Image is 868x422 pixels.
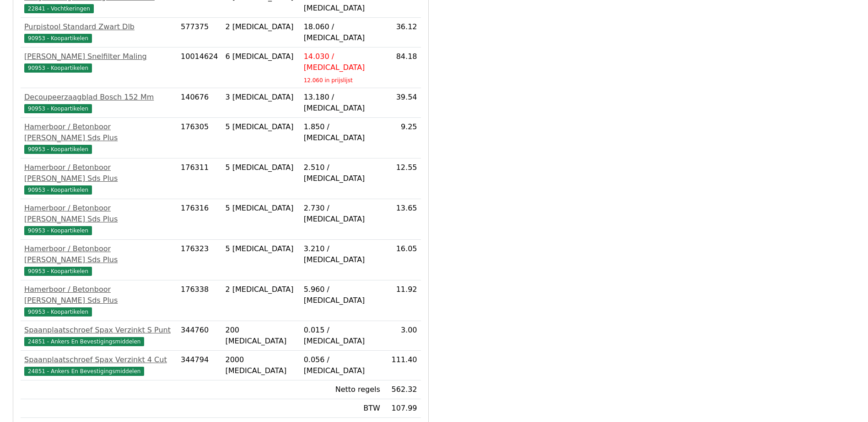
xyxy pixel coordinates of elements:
div: 2000 [MEDICAL_DATA] [225,354,296,376]
td: 10014624 [177,47,221,88]
div: 13.180 / [MEDICAL_DATA] [304,92,380,114]
div: Purpistool Standard Zwart Dlb [24,21,173,32]
td: 344794 [177,351,221,380]
span: 90953 - Koopartikelen [24,185,92,195]
span: 90953 - Koopartikelen [24,307,92,316]
td: 9.25 [384,118,421,158]
td: 12.55 [384,158,421,199]
td: 16.05 [384,240,421,280]
a: Purpistool Standard Zwart Dlb90953 - Koopartikelen [24,21,173,43]
a: Hamerboor / Betonboor [PERSON_NAME] Sds Plus90953 - Koopartikelen [24,243,173,276]
sub: 12.060 in prijslijst [304,77,353,84]
span: 22841 - Vochtkeringen [24,4,94,13]
span: 24851 - Ankers En Bevestigingsmiddelen [24,367,144,376]
div: 2.510 / [MEDICAL_DATA] [304,162,380,184]
a: Hamerboor / Betonboor [PERSON_NAME] Sds Plus90953 - Koopartikelen [24,284,173,317]
span: 90953 - Koopartikelen [24,226,92,235]
span: 90953 - Koopartikelen [24,104,92,113]
a: Spaanplaatschroef Spax Verzinkt 4 Cut24851 - Ankers En Bevestigingsmiddelen [24,354,173,376]
a: Hamerboor / Betonboor [PERSON_NAME] Sds Plus90953 - Koopartikelen [24,121,173,154]
a: Spaanplaatschroef Spax Verzinkt S Punt24851 - Ankers En Bevestigingsmiddelen [24,325,173,347]
div: 5.960 / [MEDICAL_DATA] [304,284,380,306]
td: 176316 [177,199,221,240]
div: 6 [MEDICAL_DATA] [225,51,296,62]
a: Hamerboor / Betonboor [PERSON_NAME] Sds Plus90953 - Koopartikelen [24,162,173,195]
div: 5 [MEDICAL_DATA] [225,243,296,254]
a: Hamerboor / Betonboor [PERSON_NAME] Sds Plus90953 - Koopartikelen [24,203,173,236]
div: Hamerboor / Betonboor [PERSON_NAME] Sds Plus [24,203,173,225]
div: Decoupeerzaagblad Bosch 152 Mm [24,92,173,103]
a: [PERSON_NAME] Snelfilter Maling90953 - Koopartikelen [24,51,173,73]
div: 0.015 / [MEDICAL_DATA] [304,325,380,347]
td: Netto regels [300,380,384,399]
div: Hamerboor / Betonboor [PERSON_NAME] Sds Plus [24,162,173,184]
a: Decoupeerzaagblad Bosch 152 Mm90953 - Koopartikelen [24,92,173,114]
td: 3.00 [384,321,421,351]
span: 90953 - Koopartikelen [24,34,92,43]
td: 577375 [177,18,221,47]
div: 14.030 / [MEDICAL_DATA] [304,51,380,73]
td: BTW [300,399,384,418]
span: 24851 - Ankers En Bevestigingsmiddelen [24,337,144,346]
div: [PERSON_NAME] Snelfilter Maling [24,51,173,62]
td: 11.92 [384,280,421,321]
div: Hamerboor / Betonboor [PERSON_NAME] Sds Plus [24,243,173,265]
div: 200 [MEDICAL_DATA] [225,325,296,347]
td: 562.32 [384,380,421,399]
div: 3 [MEDICAL_DATA] [225,92,296,103]
div: 1.850 / [MEDICAL_DATA] [304,121,380,143]
div: 0.056 / [MEDICAL_DATA] [304,354,380,376]
td: 176323 [177,240,221,280]
div: 2.730 / [MEDICAL_DATA] [304,203,380,225]
div: 3.210 / [MEDICAL_DATA] [304,243,380,265]
td: 107.99 [384,399,421,418]
td: 36.12 [384,18,421,47]
div: 2 [MEDICAL_DATA] [225,21,296,32]
span: 90953 - Koopartikelen [24,63,92,73]
td: 13.65 [384,199,421,240]
td: 344760 [177,321,221,351]
td: 111.40 [384,351,421,380]
div: 2 [MEDICAL_DATA] [225,284,296,295]
div: 5 [MEDICAL_DATA] [225,203,296,214]
span: 90953 - Koopartikelen [24,145,92,154]
div: 5 [MEDICAL_DATA] [225,162,296,173]
div: Hamerboor / Betonboor [PERSON_NAME] Sds Plus [24,284,173,306]
td: 39.54 [384,88,421,118]
div: 18.060 / [MEDICAL_DATA] [304,21,380,43]
td: 140676 [177,88,221,118]
td: 176338 [177,280,221,321]
div: Spaanplaatschroef Spax Verzinkt 4 Cut [24,354,173,365]
div: Spaanplaatschroef Spax Verzinkt S Punt [24,325,173,336]
td: 84.18 [384,47,421,88]
td: 176305 [177,118,221,158]
div: 5 [MEDICAL_DATA] [225,121,296,132]
div: Hamerboor / Betonboor [PERSON_NAME] Sds Plus [24,121,173,143]
td: 176311 [177,158,221,199]
span: 90953 - Koopartikelen [24,267,92,276]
